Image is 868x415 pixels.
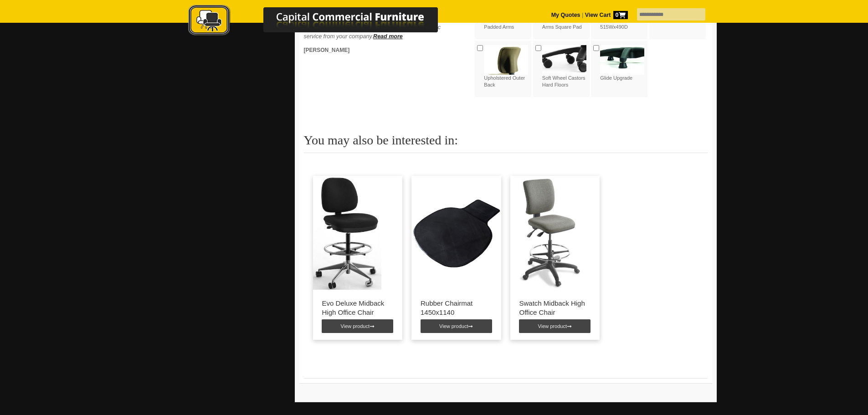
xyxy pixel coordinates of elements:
a: View Cart0 [583,12,627,18]
img: Rubber Chairmat 1450x1140 [411,176,501,290]
span: 0 [613,11,628,19]
a: View product [421,319,492,333]
img: Swatch Midback High Office Chair [510,176,587,290]
img: Capital Commercial Furniture Logo [163,5,482,38]
label: Upholstered Outer Back [484,45,528,89]
p: Evo Deluxe Midback High Office Chair [322,299,394,317]
a: View product [519,319,591,333]
p: [PERSON_NAME] [304,46,450,55]
label: Glide Upgrade [600,45,644,82]
img: Glide Upgrade [600,45,644,75]
img: Evo Deluxe Midback High Office Chair [313,176,381,290]
strong: View Cart [585,12,628,18]
img: Upholstered Outer Back [484,45,528,75]
a: View product [322,319,393,333]
h2: You may also be interested in: [304,133,708,153]
p: Swatch Midback High Office Chair [519,299,591,317]
p: Rubber Chairmat 1450x1140 [421,299,492,317]
a: My Quotes [551,12,580,18]
a: Capital Commercial Furniture Logo [163,5,482,41]
label: Soft Wheel Castors Hard Floors [542,45,586,89]
img: Soft Wheel Castors Hard Floors [542,45,586,75]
